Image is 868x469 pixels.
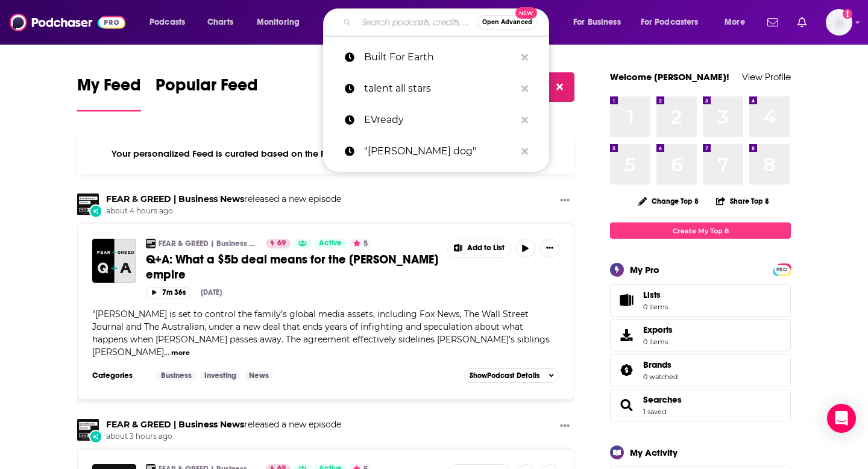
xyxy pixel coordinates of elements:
[775,265,789,274] span: PRO
[614,397,638,414] a: Searches
[106,194,244,204] a: FEAR & GREED | Business News
[356,13,477,32] input: Search podcasts, credits, & more...
[610,284,791,316] a: Lists
[643,359,671,370] span: Brands
[643,324,673,335] span: Exports
[565,13,636,32] button: open menu
[643,303,668,311] span: 0 items
[716,13,760,32] button: open menu
[77,75,141,102] span: My Feed
[614,292,638,309] span: Lists
[540,239,559,258] button: Show More Button
[826,9,852,36] span: Logged in as jhutchinson
[614,362,638,379] a: Brands
[156,75,258,112] a: Popular Feed
[643,289,661,300] span: Lists
[555,194,574,209] button: Show More Button
[464,368,559,383] button: ShowPodcast Details
[643,359,678,370] a: Brands
[149,14,185,31] span: Podcasts
[92,239,136,283] img: Q+A: What a $5b deal means for the Murdoch empire
[715,189,770,213] button: Share Top 8
[826,9,852,36] button: Show profile menu
[156,75,258,102] span: Popular Feed
[630,264,659,275] div: My Pro
[266,239,291,248] a: 69
[200,371,241,380] a: Investing
[92,309,550,357] span: "
[77,419,99,441] img: FEAR & GREED | Business News
[643,289,668,300] span: Lists
[515,7,537,19] span: New
[106,432,341,442] span: about 3 hours ago
[610,222,791,239] a: Create My Top 8
[630,447,678,458] div: My Activity
[364,42,515,73] p: Built For Earth
[725,14,745,31] span: More
[364,73,515,104] p: talent all stars
[207,14,233,31] span: Charts
[826,9,852,36] img: User Profile
[555,419,574,434] button: Show More Button
[350,239,371,248] button: 5
[323,104,549,136] a: EVready
[248,13,315,32] button: open menu
[477,15,538,30] button: Open AdvancedNew
[164,347,169,357] span: ...
[467,244,505,253] span: Add to List
[610,319,791,351] a: Exports
[106,206,341,216] span: about 4 hours ago
[742,71,791,83] a: View Profile
[364,136,515,167] p: "farmer's dog"
[631,194,706,209] button: Change Top 8
[448,239,511,257] button: Show More Button
[77,194,99,215] img: FEAR & GREED | Business News
[643,394,682,405] span: Searches
[843,9,852,19] svg: Add a profile image
[77,133,574,174] div: Your personalized Feed is curated based on the Podcasts, Creators, Users, and Lists that you Follow.
[633,13,716,32] button: open menu
[171,348,190,358] button: more
[775,265,789,274] a: PRO
[323,42,549,73] a: Built For Earth
[643,338,673,346] span: 0 items
[159,239,258,248] a: FEAR & GREED | Business News
[200,13,241,32] a: Charts
[643,408,666,416] a: 1 saved
[323,136,549,167] a: "[PERSON_NAME] dog"
[643,373,678,381] a: 0 watched
[77,75,141,112] a: My Feed
[146,252,439,282] a: Q+A: What a $5b deal means for the [PERSON_NAME] empire
[482,19,532,25] span: Open Advanced
[614,327,638,344] span: Exports
[257,14,300,31] span: Monitoring
[106,419,244,430] a: FEAR & GREED | Business News
[146,287,191,298] button: 7m 36s
[146,239,156,248] img: FEAR & GREED | Business News
[156,371,197,380] a: Business
[827,404,856,433] div: Open Intercom Messenger
[335,8,561,36] div: Search podcasts, credits, & more...
[610,389,791,421] span: Searches
[89,430,102,443] div: New Episode
[319,238,342,250] span: Active
[314,239,347,248] a: Active
[763,12,783,33] a: Show notifications dropdown
[641,14,699,31] span: For Podcasters
[610,71,729,83] a: Welcome [PERSON_NAME]!
[277,238,286,250] span: 69
[10,11,125,34] img: Podchaser - Follow, Share and Rate Podcasts
[793,12,811,33] a: Show notifications dropdown
[573,14,621,31] span: For Business
[141,13,201,32] button: open menu
[323,73,549,104] a: talent all stars
[610,354,791,386] span: Brands
[92,309,550,357] span: [PERSON_NAME] is set to control the family’s global media assets, including Fox News, The Wall St...
[201,288,222,297] div: [DATE]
